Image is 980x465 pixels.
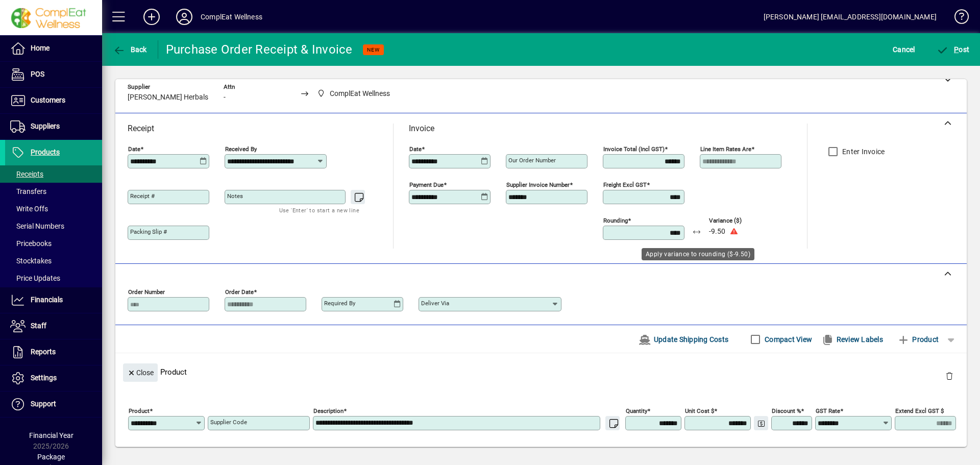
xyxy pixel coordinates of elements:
[120,368,160,377] app-page-header-button: Close
[5,270,102,287] a: Price Updates
[5,88,102,113] a: Customers
[10,205,48,213] span: Write Offs
[5,200,102,217] a: Write Offs
[210,419,247,426] mat-label: Supplier Code
[937,45,970,54] span: ost
[5,165,102,183] a: Receipts
[421,300,449,307] mat-label: Deliver via
[37,453,65,461] span: Package
[31,374,57,382] span: Settings
[764,9,937,25] div: [PERSON_NAME] [EMAIL_ADDRESS][DOMAIN_NAME]
[129,407,150,414] mat-label: Product
[5,183,102,200] a: Transfers
[5,114,102,139] a: Suppliers
[201,9,262,25] div: ComplEat Wellness
[709,217,770,224] span: Variance ($)
[937,371,962,380] app-page-header-button: Delete
[5,287,102,313] a: Financials
[763,334,812,345] label: Compact View
[5,365,102,391] a: Settings
[409,181,444,188] mat-label: Payment due
[642,248,754,260] div: Apply variance to rounding ($-9.50)
[130,192,155,200] mat-label: Receipt #
[31,296,63,304] span: Financials
[897,331,939,348] span: Product
[937,363,962,388] button: Delete
[603,145,665,153] mat-label: Invoice Total (incl GST)
[29,431,73,439] span: Financial Year
[5,62,102,87] a: POS
[330,88,390,99] span: ComplEat Wellness
[817,330,887,349] button: Review Labels
[603,217,628,224] mat-label: Rounding
[10,222,64,230] span: Serial Numbers
[31,400,56,408] span: Support
[225,145,257,153] mat-label: Received by
[225,288,254,296] mat-label: Order date
[224,93,226,102] span: -
[893,41,915,58] span: Cancel
[10,257,52,265] span: Stocktakes
[102,40,158,59] app-page-header-button: Back
[227,192,243,200] mat-label: Notes
[113,45,147,54] span: Back
[603,181,647,188] mat-label: Freight excl GST
[5,36,102,61] a: Home
[409,145,422,153] mat-label: Date
[634,330,732,349] button: Update Shipping Costs
[31,70,44,78] span: POS
[5,339,102,365] a: Reports
[508,157,556,164] mat-label: Our order number
[313,407,344,414] mat-label: Description
[128,93,208,102] span: [PERSON_NAME] Herbals
[279,204,359,216] mat-hint: Use 'Enter' to start a new line
[5,391,102,417] a: Support
[947,2,967,35] a: Knowledge Base
[31,348,56,356] span: Reports
[895,407,944,414] mat-label: Extend excl GST $
[5,235,102,252] a: Pricebooks
[700,145,751,153] mat-label: Line item rates are
[685,407,714,414] mat-label: Unit Cost $
[934,40,972,59] button: Post
[127,364,154,381] span: Close
[31,148,60,156] span: Products
[890,40,918,59] button: Cancel
[10,187,46,195] span: Transfers
[367,46,380,53] span: NEW
[5,313,102,339] a: Staff
[626,407,647,414] mat-label: Quantity
[324,300,355,307] mat-label: Required by
[954,45,959,54] span: P
[31,44,50,52] span: Home
[840,146,885,157] label: Enter Invoice
[10,170,43,178] span: Receipts
[5,252,102,270] a: Stocktakes
[110,40,150,59] button: Back
[123,363,158,382] button: Close
[31,322,46,330] span: Staff
[168,8,201,26] button: Profile
[754,416,768,430] button: Change Price Levels
[772,407,801,414] mat-label: Discount %
[639,331,728,348] span: Update Shipping Costs
[10,239,52,248] span: Pricebooks
[130,228,167,235] mat-label: Packing Slip #
[31,96,65,104] span: Customers
[816,407,840,414] mat-label: GST rate
[31,122,60,130] span: Suppliers
[821,331,883,348] span: Review Labels
[506,181,570,188] mat-label: Supplier invoice number
[10,274,60,282] span: Price Updates
[5,217,102,235] a: Serial Numbers
[115,353,967,390] div: Product
[709,228,725,236] span: -9.50
[892,330,944,349] button: Product
[135,8,168,26] button: Add
[314,87,395,100] span: ComplEat Wellness
[128,288,165,296] mat-label: Order number
[166,41,353,58] div: Purchase Order Receipt & Invoice
[128,145,140,153] mat-label: Date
